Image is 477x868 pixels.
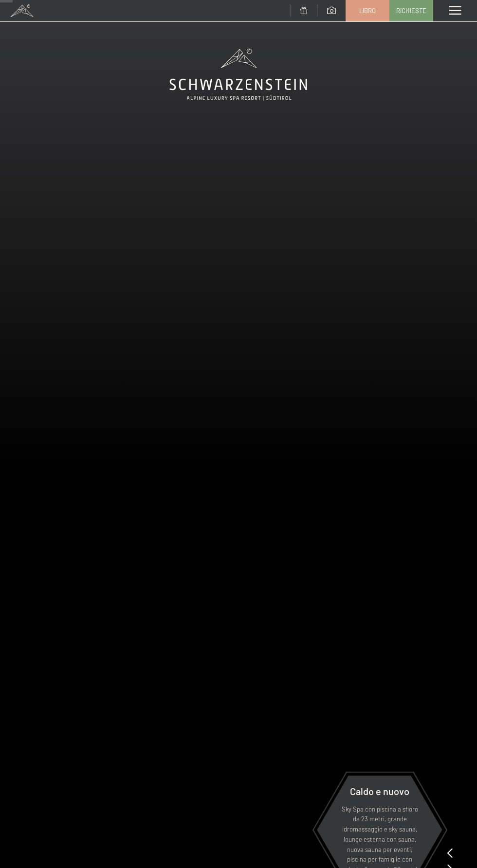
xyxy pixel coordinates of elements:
a: Richieste [390,0,433,21]
a: Libro [346,0,389,21]
font: Caldo e nuovo [350,785,409,796]
font: Libro [359,7,376,15]
font: Richieste [396,7,426,15]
